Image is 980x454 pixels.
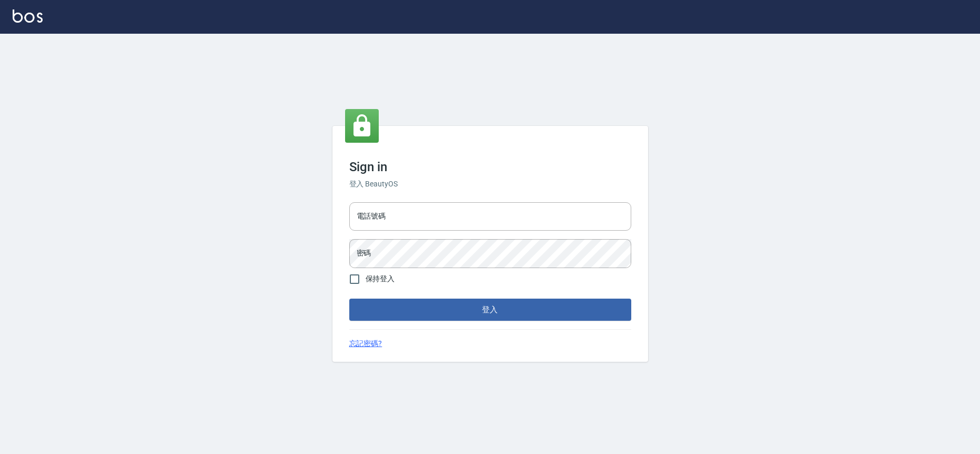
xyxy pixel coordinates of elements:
[349,338,382,349] a: 忘記密碼?
[349,179,631,190] h6: 登入 BeautyOS
[349,299,631,321] button: 登入
[366,273,395,284] span: 保持登入
[349,160,631,174] h3: Sign in
[13,9,43,23] img: Logo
